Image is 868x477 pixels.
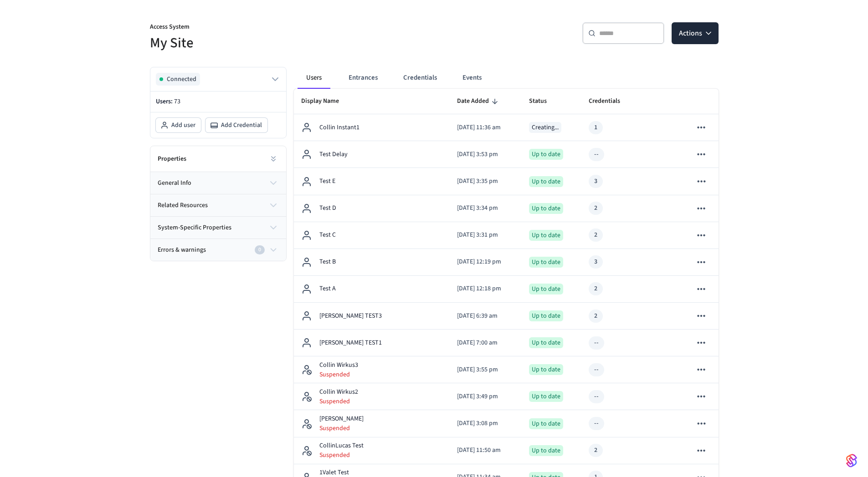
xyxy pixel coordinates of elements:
h2: Properties [158,154,186,163]
div: Up to date [529,418,563,429]
span: 73 [174,97,180,106]
button: Events [455,67,489,89]
div: Up to date [529,149,563,160]
div: Up to date [529,203,563,214]
div: 0 [255,245,265,254]
span: Date Added [457,94,501,108]
button: Credentials [396,67,444,89]
div: Up to date [529,445,563,456]
button: Actions [672,22,719,44]
p: Test B [319,257,336,267]
span: Errors & warnings [158,245,206,255]
span: Credentials [589,94,632,108]
span: system-specific properties [158,223,231,233]
button: Entrances [341,67,385,89]
p: [PERSON_NAME] [319,414,364,424]
div: Up to date [529,176,563,187]
span: Connected [167,75,196,84]
p: Test A [319,284,336,294]
span: Status [529,94,559,108]
button: system-specific properties [150,217,286,238]
button: Errors & warnings0 [150,239,286,261]
p: Test E [319,177,335,186]
div: -- [594,392,599,401]
span: Display Name [301,94,351,108]
div: -- [594,150,599,159]
div: -- [594,365,599,375]
div: -- [594,338,599,348]
div: 2 [594,311,597,321]
p: [DATE] 12:19 pm [457,257,514,267]
div: 2 [594,446,597,455]
p: [DATE] 12:18 pm [457,284,514,294]
p: Test C [319,230,336,240]
p: Suspended [319,424,364,433]
button: Users [298,67,330,89]
button: Connected [156,73,281,86]
span: Add Credential [221,121,262,130]
p: Suspended [319,451,364,460]
p: Collin Instant1 [319,123,360,132]
div: Creating... [529,122,561,133]
p: Suspended [319,370,358,379]
button: Add user [156,118,201,132]
p: [PERSON_NAME] TEST1 [319,338,382,348]
p: [DATE] 6:39 am [457,311,514,321]
div: 2 [594,203,597,213]
p: Suspended [319,397,358,406]
div: Up to date [529,284,563,294]
div: Up to date [529,337,563,348]
div: Up to date [529,364,563,375]
p: [DATE] 3:53 pm [457,150,514,159]
button: Add Credential [205,118,267,132]
p: [DATE] 3:35 pm [457,177,514,186]
p: [PERSON_NAME] TEST3 [319,311,382,321]
p: [DATE] 11:50 am [457,446,514,455]
p: Test Delay [319,150,348,159]
div: Up to date [529,230,563,241]
span: Add user [171,121,195,130]
p: [DATE] 3:08 pm [457,419,514,428]
div: Up to date [529,257,563,268]
p: [DATE] 3:55 pm [457,365,514,375]
p: Collin Wirkus3 [319,360,358,370]
div: 2 [594,230,597,240]
p: [DATE] 3:31 pm [457,230,514,240]
div: 3 [594,177,597,186]
p: Test D [319,203,336,213]
div: 2 [594,284,597,294]
button: related resources [150,194,286,216]
p: Users: [156,97,281,107]
button: general info [150,172,286,194]
p: Access System [150,22,429,34]
p: Collin Wirkus2 [319,387,358,397]
p: [DATE] 11:36 am [457,123,514,132]
div: -- [594,419,599,428]
p: [DATE] 7:00 am [457,338,514,348]
h5: My Site [150,34,429,52]
p: [DATE] 3:34 pm [457,203,514,213]
span: general info [158,178,191,188]
p: CollinLucas Test [319,441,364,451]
p: [DATE] 3:49 pm [457,392,514,401]
div: 3 [594,257,597,267]
div: Up to date [529,391,563,402]
span: related resources [158,201,208,210]
div: 1 [594,123,597,132]
div: Up to date [529,310,563,321]
img: SeamLogoGradient.69752ec5.svg [846,453,857,468]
